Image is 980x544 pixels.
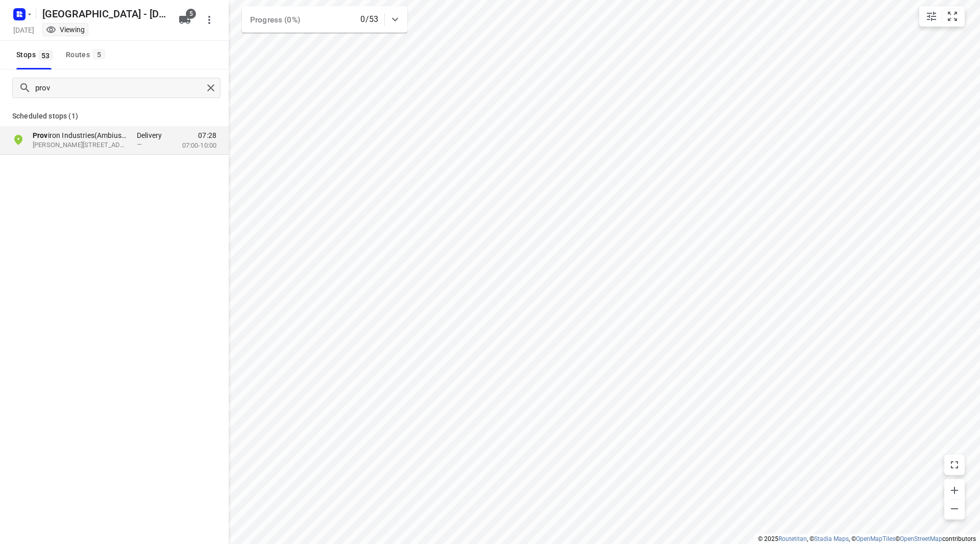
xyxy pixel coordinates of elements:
span: 53 [39,50,53,60]
p: Proviron Industries(Ambius - België) [33,130,127,140]
a: OpenMapTiles [856,535,895,542]
li: © 2025 , © , © © contributors [758,535,976,542]
button: Fit zoom [942,6,963,27]
button: More [199,10,219,30]
button: 5 [175,10,195,30]
a: Routetitan [778,535,807,542]
span: Progress (0%) [250,15,300,25]
span: 5 [186,9,196,19]
span: 07:28 [198,130,216,140]
p: 07:00-10:00 [182,140,216,151]
div: Routes [66,49,108,61]
div: Progress (0%)0/53 [242,6,407,33]
p: Georges Gilliotstraat 60, 2620, Hemiksem, BE [33,140,127,150]
div: small contained button group [919,6,965,27]
p: Delivery [137,130,167,140]
input: Search stops [35,80,203,96]
a: Stadia Maps [814,535,849,542]
b: Prov [33,131,48,139]
div: You are currently in view mode. To make any changes, go to edit project. [46,25,85,35]
p: 0/53 [360,13,378,26]
p: Scheduled stops ( 1 ) [12,110,216,122]
span: Stops [16,49,56,61]
span: — [137,140,142,148]
a: OpenStreetMap [900,535,942,542]
button: Map settings [921,6,942,27]
span: 5 [93,49,105,59]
